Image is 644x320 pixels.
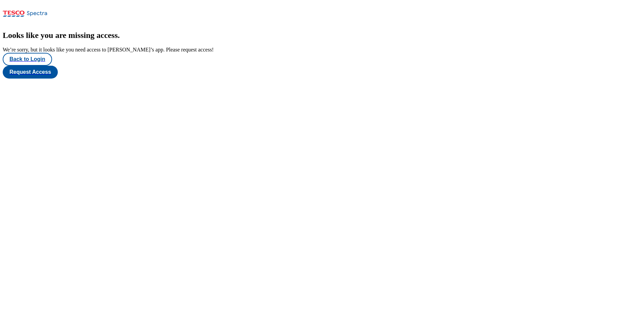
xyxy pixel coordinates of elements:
div: We’re sorry, but it looks like you need access to [PERSON_NAME]’s app. Please request access! [3,47,641,53]
a: Back to Login [3,53,641,66]
button: Request Access [3,66,58,79]
button: Back to Login [3,53,52,66]
a: Request Access [3,66,641,79]
span: . [118,31,120,40]
h2: Looks like you are missing access [3,31,641,40]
